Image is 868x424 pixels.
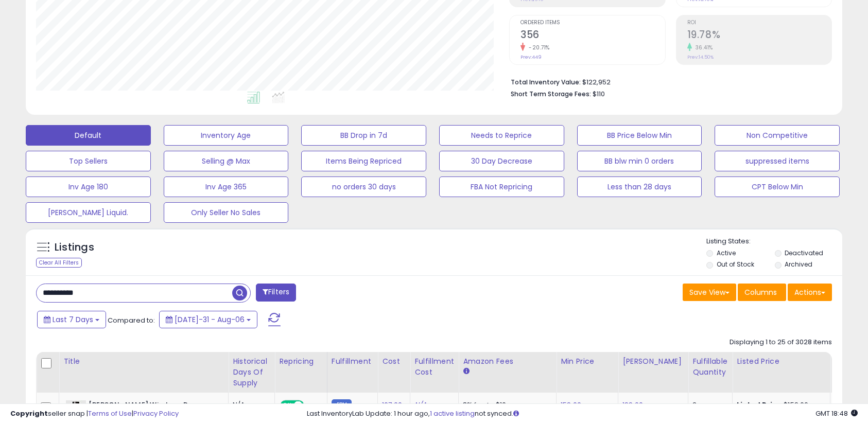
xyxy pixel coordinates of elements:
[511,90,591,98] b: Short Term Storage Fees:
[511,78,581,86] b: Total Inventory Value:
[108,315,155,325] span: Compared to:
[525,44,550,51] small: -20.71%
[55,240,94,255] h5: Listings
[687,54,714,60] small: Prev: 14.50%
[430,409,475,418] a: 1 active listing
[164,202,289,223] button: Only Seller No Sales
[463,367,469,376] small: Amazon Fees.
[785,260,812,269] label: Archived
[577,176,702,197] button: Less than 28 days
[520,20,665,26] span: Ordered Items
[63,356,224,367] div: Title
[10,409,48,418] strong: Copyright
[692,44,713,51] small: 36.41%
[717,260,754,269] label: Out of Stock
[511,75,824,87] li: $122,952
[301,176,426,197] button: no orders 30 days
[683,284,736,301] button: Save View
[26,125,151,146] button: Default
[744,287,777,297] span: Columns
[307,409,858,419] div: Last InventoryLab Update: 1 hour ago, not synced.
[53,314,93,325] span: Last 7 Days
[164,176,289,197] button: Inv Age 365
[10,409,179,419] div: seller snap | |
[36,258,82,268] div: Clear All Filters
[233,356,270,388] div: Historical Days Of Supply
[738,284,786,301] button: Columns
[715,176,840,197] button: CPT Below Min
[785,249,823,257] label: Deactivated
[520,29,665,43] h2: 356
[26,202,151,223] button: [PERSON_NAME] Liquid.
[301,125,426,146] button: BB Drop in 7d
[37,311,106,328] button: Last 7 Days
[561,356,614,367] div: Min Price
[88,409,132,418] a: Terms of Use
[382,356,406,367] div: Cost
[164,125,289,146] button: Inventory Age
[439,151,564,171] button: 30 Day Decrease
[577,125,702,146] button: BB Price Below Min
[301,151,426,171] button: Items Being Repriced
[730,338,832,347] div: Displaying 1 to 25 of 3028 items
[256,284,296,302] button: Filters
[133,409,179,418] a: Privacy Policy
[715,125,840,146] button: Non Competitive
[715,151,840,171] button: suppressed items
[159,311,257,328] button: [DATE]-31 - Aug-06
[692,356,728,378] div: Fulfillable Quantity
[687,29,831,43] h2: 19.78%
[622,356,684,367] div: [PERSON_NAME]
[439,125,564,146] button: Needs to Reprice
[737,356,826,367] div: Listed Price
[788,284,832,301] button: Actions
[687,20,831,26] span: ROI
[717,249,736,257] label: Active
[577,151,702,171] button: BB blw min 0 orders
[593,89,605,99] span: $110
[26,176,151,197] button: Inv Age 180
[706,237,842,246] p: Listing States:
[175,314,245,325] span: [DATE]-31 - Aug-06
[332,356,373,367] div: Fulfillment
[279,356,323,367] div: Repricing
[439,176,564,197] button: FBA Not Repricing
[815,409,858,418] span: 2025-08-14 18:48 GMT
[164,151,289,171] button: Selling @ Max
[414,356,454,378] div: Fulfillment Cost
[26,151,151,171] button: Top Sellers
[463,356,552,367] div: Amazon Fees
[520,54,542,60] small: Prev: 449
